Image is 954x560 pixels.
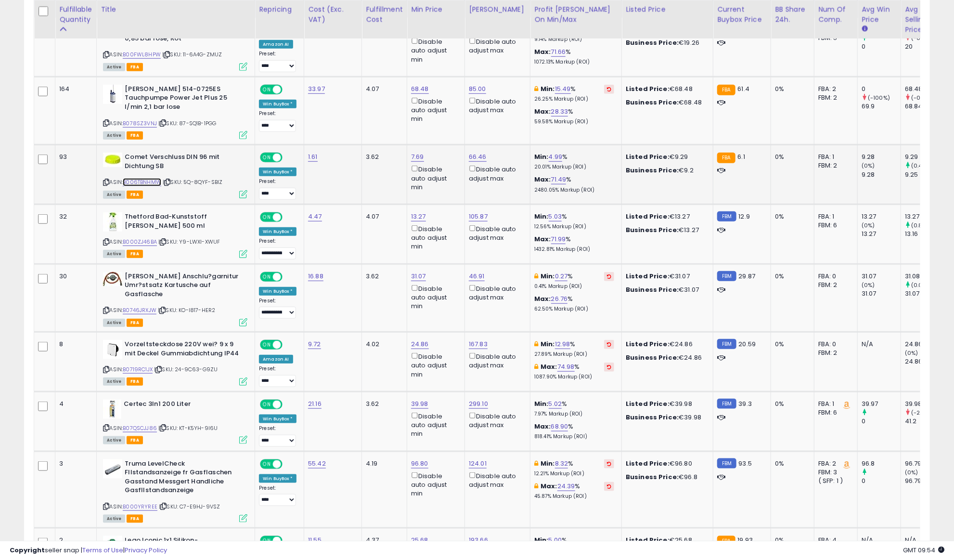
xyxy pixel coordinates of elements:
[911,221,932,229] small: (0.84%)
[103,340,122,359] img: 31G0XRbJoqL._SL40_.jpg
[261,85,273,93] span: ON
[775,400,807,408] div: 0%
[534,164,614,170] p: 20.01% Markup (ROI)
[534,212,549,221] b: Min:
[124,400,241,411] b: Certec 3In1 200 Liter
[626,226,706,234] div: €13.27
[818,340,850,349] div: FBA: 0
[775,340,807,349] div: 0%
[534,107,551,116] b: Max:
[534,399,549,408] b: Min:
[59,340,89,349] div: 8
[411,4,461,14] div: Min Price
[717,458,736,469] small: FBM
[103,272,247,326] div: ASIN:
[259,110,297,132] div: Preset:
[59,85,89,93] div: 164
[530,0,622,39] th: The percentage added to the cost of goods (COGS) that forms the calculator for Min & Max prices.
[818,85,850,93] div: FBA: 2
[469,351,523,370] div: Disable auto adjust max
[557,362,575,372] a: 74.98
[411,459,428,469] a: 96.80
[626,212,670,221] b: Listed Price:
[127,378,143,386] span: FBA
[59,272,89,281] div: 30
[549,212,562,221] a: 5.03
[739,212,750,221] span: 12.9
[911,94,935,102] small: (-0.52%)
[534,422,614,440] div: %
[626,166,679,175] b: Business Price:
[259,51,297,72] div: Preset:
[259,355,293,364] div: Amazon AI
[818,459,850,468] div: FBA: 2
[626,286,706,294] div: €31.07
[411,411,457,439] div: Disable auto adjust min
[717,271,736,281] small: FBM
[123,51,161,59] a: B00FWL8HPW
[739,459,752,468] span: 93.5
[862,102,901,111] div: 69.9
[103,85,247,138] div: ASIN:
[541,339,555,349] b: Min:
[626,272,706,281] div: €31.07
[259,415,297,423] div: Win BuyBox *
[534,152,549,161] b: Min:
[103,63,125,71] span: All listings currently available for purchase on Amazon
[127,63,143,71] span: FBA
[862,289,901,298] div: 31.07
[125,459,242,497] b: Truma LevelCheck Fllstandsanzeige fr Gasflaschen Gasstand Messgert Handliche Gasfllstandsanzeige
[905,102,944,111] div: 68.84
[59,400,89,408] div: 4
[534,400,614,417] div: %
[103,212,122,232] img: 31dCkDpbbrL._SL40_.jpg
[469,212,488,221] a: 105.87
[534,48,614,65] div: %
[163,178,222,186] span: | SKU: 5Q-8QYF-SBIZ
[717,4,767,25] div: Current Buybox Price
[127,436,143,444] span: FBA
[626,400,706,408] div: €39.98
[905,230,944,238] div: 13.16
[862,272,901,281] div: 31.07
[103,25,247,70] div: ASIN:
[818,408,850,417] div: FBM: 6
[103,378,125,386] span: All listings currently available for purchase on Amazon
[717,211,736,221] small: FBM
[551,294,568,304] a: 26.76
[103,272,122,287] img: 418WPKQ3o-L._SL40_.jpg
[158,119,216,127] span: | SKU: 87-SQ1B-1PGG
[626,166,706,175] div: €9.2
[534,59,614,65] p: 1072.13% Markup (ROI)
[158,238,220,246] span: | SKU: Y9-LWXI-XWUF
[103,400,247,443] div: ASIN:
[905,272,944,281] div: 31.08
[411,36,457,64] div: Disable auto adjust min
[125,546,167,555] a: Privacy Policy
[534,107,614,125] div: %
[469,223,523,242] div: Disable auto adjust max
[59,153,89,161] div: 93
[103,400,121,419] img: 41t2c38jHIL._SL40_.jpg
[534,363,614,380] div: %
[818,272,850,281] div: FBA: 0
[905,212,944,221] div: 13.27
[911,281,933,289] small: (0.03%)
[862,170,901,179] div: 9.28
[534,374,614,380] p: 1087.90% Markup (ROI)
[411,272,426,281] a: 31.07
[59,4,92,25] div: Fulfillable Quantity
[103,250,125,258] span: All listings currently available for purchase on Amazon
[818,161,850,170] div: FBM: 2
[626,212,706,221] div: €13.27
[862,85,901,93] div: 0
[103,212,247,257] div: ASIN:
[59,459,89,468] div: 3
[82,546,123,555] a: Terms of Use
[259,287,297,296] div: Win BuyBox *
[259,100,297,108] div: Win BuyBox *
[775,4,810,25] div: BB Share 24h.
[158,306,215,314] span: | SKU: KO-I817-HER2
[534,96,614,103] p: 26.25% Markup (ROI)
[259,298,297,319] div: Preset:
